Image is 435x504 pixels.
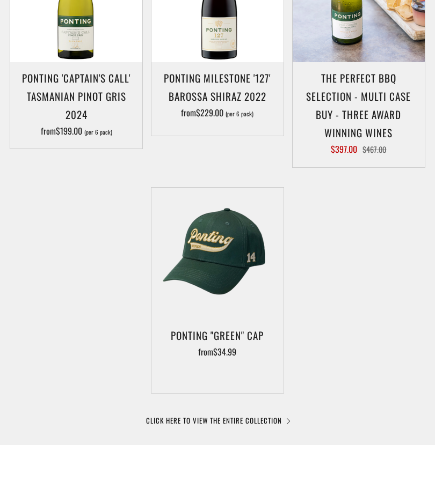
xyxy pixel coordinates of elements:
a: Ponting "Green" Cap from$34.99 [151,326,284,380]
a: The perfect BBQ selection - MULTI CASE BUY - Three award winning wines $397.00 $467.00 [293,69,425,154]
span: from [198,345,236,358]
span: from [41,124,112,137]
a: Ponting Milestone '127' Barossa Shiraz 2022 from$229.00 (per 6 pack) [151,69,284,122]
h3: The perfect BBQ selection - MULTI CASE BUY - Three award winning wines [298,69,419,142]
span: $467.00 [363,144,386,155]
h3: Ponting Milestone '127' Barossa Shiraz 2022 [157,69,278,105]
a: Ponting 'Captain's Call' Tasmanian Pinot Gris 2024 from$199.00 (per 6 pack) [10,69,142,136]
h3: Ponting "Green" Cap [157,326,278,344]
span: $34.99 [213,345,236,358]
a: CLICK HERE TO VIEW THE ENTIRE COLLECTION [146,415,289,426]
span: (per 6 pack) [226,111,253,117]
span: $397.00 [331,143,357,155]
span: $199.00 [56,124,82,137]
span: $229.00 [196,106,223,119]
span: (per 6 pack) [84,129,112,135]
span: from [181,106,253,119]
h3: Ponting 'Captain's Call' Tasmanian Pinot Gris 2024 [16,69,137,124]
